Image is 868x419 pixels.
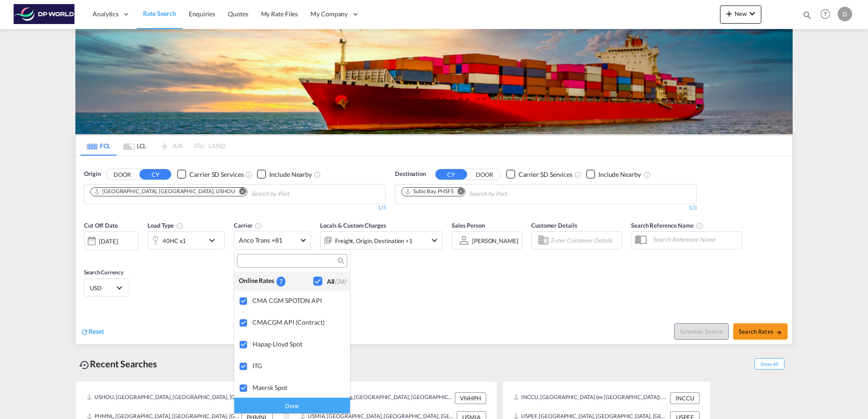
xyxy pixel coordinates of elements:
[252,340,343,348] div: Hapag-Lloyd Spot
[252,297,343,304] div: CMA CGM SPOTON API
[252,362,343,370] div: ITG
[239,276,276,286] div: Online Rates
[276,277,286,286] div: 7
[234,397,350,413] div: Done
[335,278,345,285] span: (34)
[252,384,343,391] div: Maersk Spot
[337,258,344,264] md-icon: icon-magnify
[252,318,343,326] div: CMACGM API (Contract)
[313,276,345,286] md-checkbox: Checkbox No Ink
[327,277,345,286] div: All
